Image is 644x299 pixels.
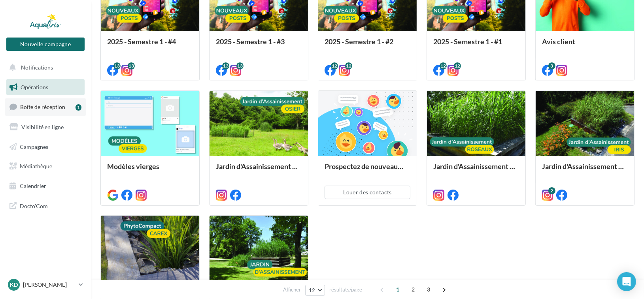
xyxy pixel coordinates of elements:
div: Jardin d'Assainissement Osier [216,162,302,178]
div: 12 [454,62,461,70]
button: Notifications [5,59,83,76]
div: 12 [331,62,338,70]
div: Prospectez de nouveaux contacts [325,162,410,178]
button: 12 [305,285,325,296]
button: Nouvelle campagne [6,38,85,51]
div: Jardin d'Assainissement [GEOGRAPHIC_DATA] [433,162,519,178]
span: Campagnes [20,143,48,150]
span: Visibilité en ligne [21,124,64,130]
div: Jardin d'Assainissement Iris [542,162,628,178]
span: Calendrier [20,182,46,189]
div: 13 [236,62,244,70]
span: Médiathèque [20,163,52,169]
div: 13 [128,62,135,70]
a: Calendrier [5,178,86,194]
div: 12 [345,62,352,70]
div: 2 [548,187,555,194]
p: [PERSON_NAME] [23,281,76,289]
a: Boîte de réception1 [5,98,86,115]
span: Notifications [21,64,53,71]
span: Docto'Com [20,201,48,211]
a: Opérations [5,79,86,96]
button: Louer des contacts [325,186,410,199]
span: 1 [391,283,404,296]
div: 13 [113,62,121,70]
span: KD [10,281,18,289]
span: Afficher [283,286,301,293]
div: 12 [440,62,447,70]
a: KD [PERSON_NAME] [6,277,85,292]
div: 13 [222,62,229,70]
div: 2025 - Semestre 1 - #2 [325,38,410,53]
span: 2 [407,283,419,296]
span: 12 [309,287,315,293]
div: Avis client [542,38,628,53]
a: Campagnes [5,139,86,155]
div: Modèles vierges [107,162,193,178]
a: Docto'Com [5,197,86,214]
div: 1 [76,104,81,111]
div: 3 [548,62,555,70]
div: 2025 - Semestre 1 - #3 [216,38,302,53]
span: Opérations [21,84,48,90]
div: Open Intercom Messenger [617,272,636,291]
div: 2025 - Semestre 1 - #4 [107,38,193,53]
span: Boîte de réception [20,103,65,110]
span: 3 [422,283,435,296]
a: Visibilité en ligne [5,119,86,135]
a: Médiathèque [5,158,86,175]
div: 2025 - Semestre 1 - #1 [433,38,519,53]
span: résultats/page [329,286,362,293]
